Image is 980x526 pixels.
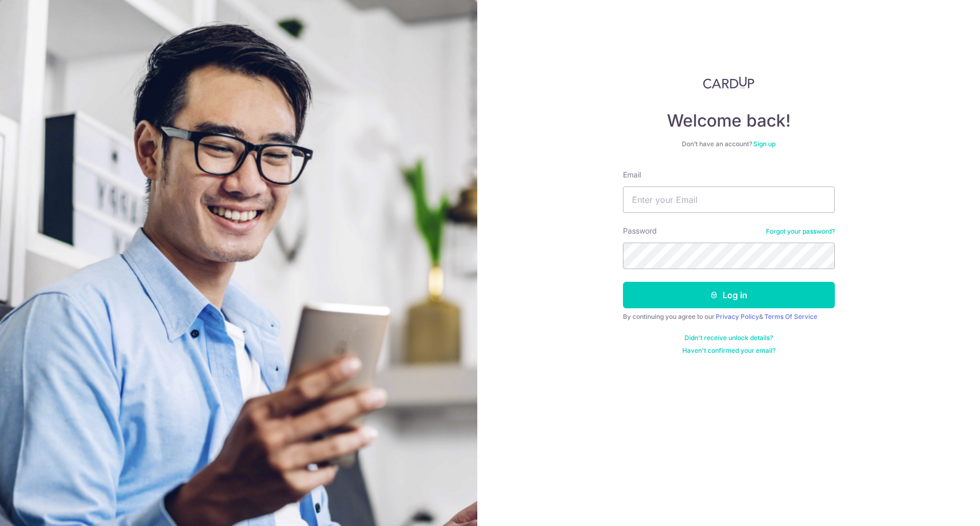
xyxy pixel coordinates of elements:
[764,313,817,320] a: Terms Of Service
[623,313,835,321] div: By continuing you agree to our &
[623,186,835,213] input: Enter your Email
[623,282,835,308] button: Log in
[684,334,773,342] a: Didn't receive unlock details?
[682,346,776,355] a: Haven't confirmed your email?
[766,227,835,236] a: Forgot your password?
[753,140,776,148] a: Sign up
[623,110,835,131] h4: Welcome back!
[716,313,759,320] a: Privacy Policy
[623,226,657,236] label: Password
[703,76,755,89] img: CardUp Logo
[623,140,835,148] div: Don’t have an account?
[623,170,641,180] label: Email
